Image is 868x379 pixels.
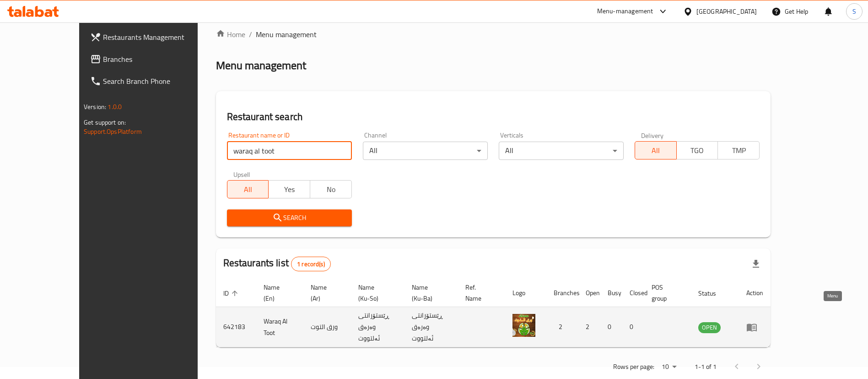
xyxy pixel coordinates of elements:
[512,314,535,337] img: Waraq Al Toot
[505,279,546,307] th: Logo
[227,110,760,124] h2: Restaurant search
[680,144,715,157] span: TGO
[639,144,673,157] span: All
[745,253,767,275] div: Export file
[264,282,293,304] span: Name (En)
[852,6,856,16] span: S
[216,307,256,347] td: 642183
[223,288,241,299] span: ID
[696,6,757,16] div: [GEOGRAPHIC_DATA]
[227,142,352,160] input: Search for restaurant name or ID..
[622,307,644,347] td: 0
[652,282,680,304] span: POS group
[103,32,217,43] span: Restaurants Management
[622,279,644,307] th: Closed
[600,279,622,307] th: Busy
[103,54,217,65] span: Branches
[499,142,624,160] div: All
[291,260,330,269] span: 1 record(s)
[256,307,304,347] td: Waraq Al Toot
[83,70,224,92] a: Search Branch Phone
[303,307,350,347] td: ورق التوت
[227,180,269,198] button: All
[641,132,664,138] label: Delivery
[223,256,331,271] h2: Restaurants list
[739,279,771,307] th: Action
[404,307,458,347] td: ڕێستۆرانتی وەرەق ئەلتووت
[272,183,307,196] span: Yes
[314,183,348,196] span: No
[310,180,352,198] button: No
[216,29,245,40] a: Home
[578,279,600,307] th: Open
[231,183,265,196] span: All
[717,141,760,159] button: TMP
[635,141,677,159] button: All
[412,282,447,304] span: Name (Ku-Ba)
[216,279,771,347] table: enhanced table
[363,142,488,160] div: All
[676,141,718,159] button: TGO
[351,307,404,347] td: ڕێستۆرانتی وەرەق ئەلتووت
[84,116,126,128] span: Get support on:
[84,126,142,137] a: Support.OpsPlatform
[695,361,717,373] p: 1-1 of 1
[84,101,106,113] span: Version:
[311,282,340,304] span: Name (Ar)
[597,6,653,17] div: Menu-management
[698,288,728,299] span: Status
[233,171,250,177] label: Upsell
[108,101,122,113] span: 1.0.0
[291,257,331,271] div: Total records count
[698,322,721,333] span: OPEN
[722,144,756,157] span: TMP
[216,29,771,40] nav: breadcrumb
[358,282,394,304] span: Name (Ku-So)
[658,360,680,374] div: Rows per page:
[234,212,345,224] span: Search
[227,209,352,226] button: Search
[613,361,654,373] p: Rows per page:
[546,307,578,347] td: 2
[465,282,495,304] span: Ref. Name
[578,307,600,347] td: 2
[83,48,224,70] a: Branches
[83,26,224,48] a: Restaurants Management
[268,180,310,198] button: Yes
[216,58,306,73] h2: Menu management
[698,322,721,333] div: OPEN
[249,29,252,40] li: /
[546,279,578,307] th: Branches
[103,76,217,87] span: Search Branch Phone
[256,29,317,40] span: Menu management
[600,307,622,347] td: 0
